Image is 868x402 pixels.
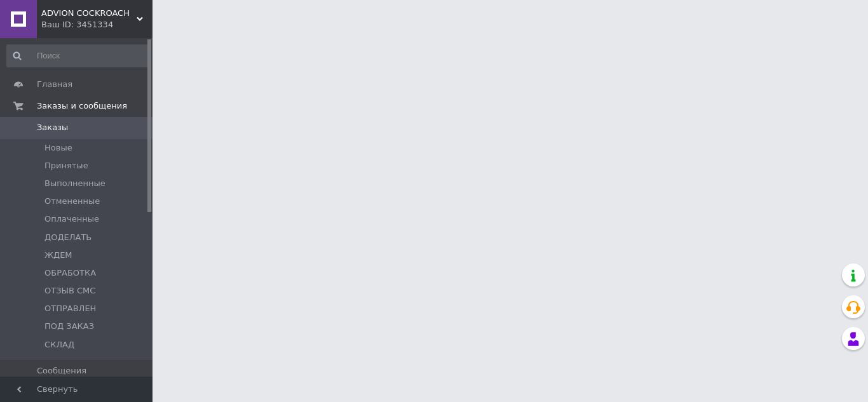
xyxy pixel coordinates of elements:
[44,285,95,297] span: ОТЗЫВ СМС
[41,8,137,19] span: ADVION COCKROACH
[44,250,72,261] span: ЖДЕМ
[44,213,99,225] span: Оплаченные
[44,160,88,171] span: Принятые
[37,122,68,133] span: Заказы
[44,178,105,189] span: Выполненные
[44,339,74,351] span: СКЛАД
[44,303,96,314] span: ОТПРАВЛЕН
[44,142,72,154] span: Новые
[44,196,100,207] span: Отмененные
[44,267,96,279] span: ОБРАБОТКА
[37,79,72,90] span: Главная
[44,232,92,243] span: ДОДЕЛАТЬ
[37,100,127,112] span: Заказы и сообщения
[6,44,150,67] input: Поиск
[41,19,153,30] div: Ваш ID: 3451334
[37,365,86,377] span: Сообщения
[44,321,94,332] span: ПОД ЗАКАЗ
